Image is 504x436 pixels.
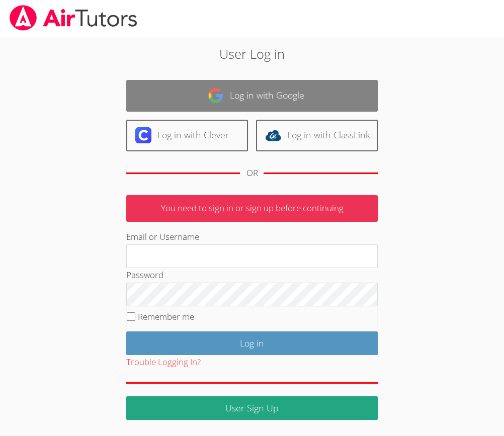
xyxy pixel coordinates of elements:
a: Log in with Google [126,80,378,112]
label: Remember me [138,311,194,322]
div: OR [246,166,258,181]
img: clever-logo-6eab21bc6e7a338710f1a6ff85c0baf02591cd810cc4098c63d3a4b26e2feb20.svg [135,127,151,143]
label: Email or Username [126,231,199,242]
p: You need to sign in or sign up before continuing [126,195,378,222]
input: Log in [126,331,378,355]
img: google-logo-50288ca7cdecda66e5e0955fdab243c47b7ad437acaf1139b6f446037453330a.svg [208,88,224,104]
img: airtutors_banner-c4298cdbf04f3fff15de1276eac7730deb9818008684d7c2e4769d2f7ddbe033.png [9,5,138,31]
img: classlink-logo-d6bb404cc1216ec64c9a2012d9dc4662098be43eaf13dc465df04b49fa7ab582.svg [265,127,281,143]
h2: User Log in [70,44,433,63]
a: User Sign Up [126,396,378,420]
label: Password [126,269,163,281]
button: Trouble Logging In? [126,355,201,370]
a: Log in with Clever [126,120,248,151]
a: Log in with ClassLink [256,120,378,151]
